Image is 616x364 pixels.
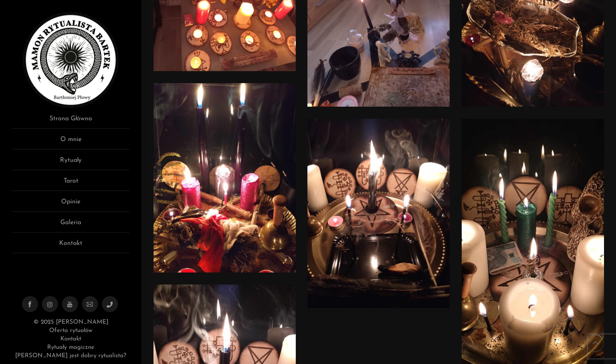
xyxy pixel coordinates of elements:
[12,176,130,191] a: Tarot
[49,328,92,334] a: Oferta rytuałów
[12,155,130,170] a: Rytuały
[15,353,126,359] a: [PERSON_NAME] jest dobry rytualista?
[12,114,130,129] a: Strona Główna
[12,197,130,212] a: Opinie
[23,12,119,108] img: Rytualista Bartek
[47,344,94,350] a: Rytuały magiczne
[60,336,81,342] a: Kontakt
[12,218,130,233] a: Galeria
[12,239,130,253] a: Kontakt
[12,135,130,149] a: O mnie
